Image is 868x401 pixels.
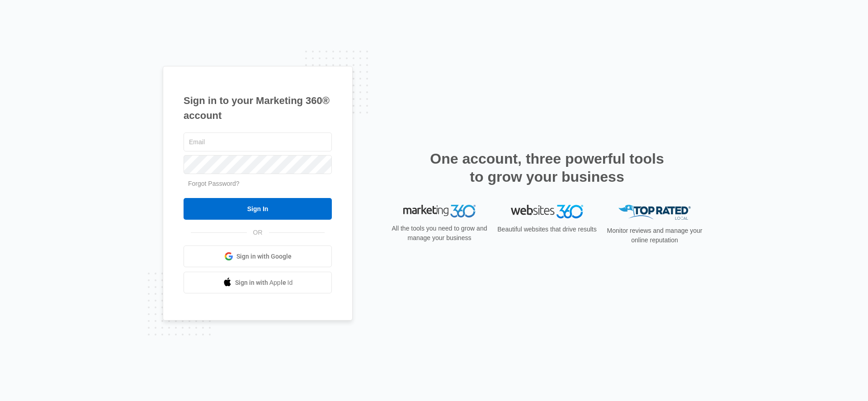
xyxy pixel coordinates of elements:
[235,278,293,288] span: Sign in with Apple Id
[188,180,240,187] a: Forgot Password?
[427,150,667,186] h2: One account, three powerful tools to grow your business
[496,225,598,234] p: Beautiful websites that drive results
[618,205,691,220] img: Top Rated Local
[604,226,705,245] p: Monitor reviews and manage your online reputation
[389,224,490,243] p: All the tools you need to grow and manage your business
[511,205,583,218] img: Websites 360
[403,205,476,217] img: Marketing 360
[247,228,269,237] span: OR
[184,132,332,151] input: Email
[184,93,332,123] h1: Sign in to your Marketing 360® account
[184,245,332,267] a: Sign in with Google
[184,198,332,220] input: Sign In
[236,252,292,261] span: Sign in with Google
[184,272,332,293] a: Sign in with Apple Id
